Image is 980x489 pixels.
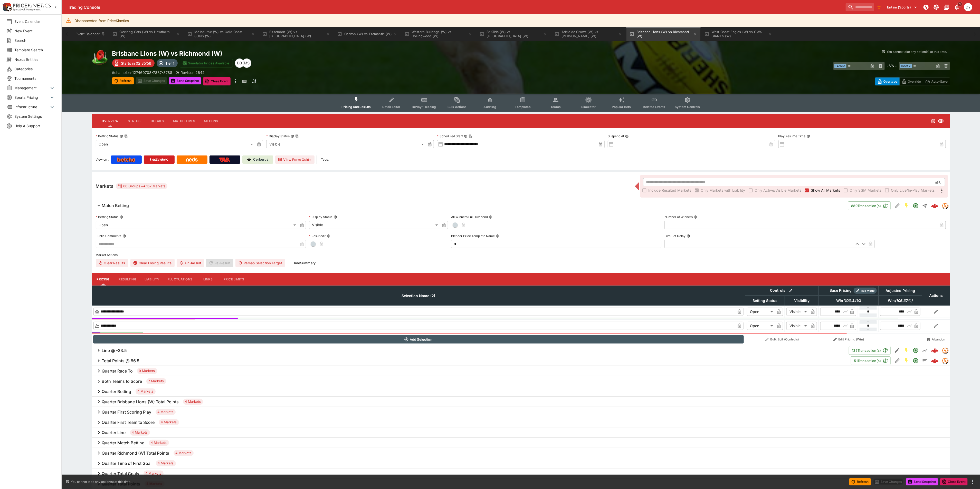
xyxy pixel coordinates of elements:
div: Base Pricing [827,287,854,294]
span: 4 Markets [156,409,176,415]
span: Categories [14,66,55,72]
button: Edit Detail [893,346,902,355]
img: australian_rules.png [92,50,108,66]
button: Resulted? [327,234,330,238]
button: Number of Winners [694,215,697,219]
a: 2e8f6459-264b-4d38-b43e-842936673544 [930,356,940,366]
button: SGM Enabled [902,346,911,355]
span: Selection Name (2) [396,293,441,299]
em: ( 106.37 %) [895,298,913,304]
span: Visibility [788,298,815,304]
p: Cerberus [253,157,268,162]
button: Abandon [924,335,948,344]
div: Trading Console [68,5,844,10]
button: Edit Pricing (Win) [820,335,877,344]
div: 86 Groups 157 Markets [118,183,166,189]
button: Bulk Edit (Controls) [747,335,817,344]
p: Betting Status [96,134,119,138]
button: Betting StatusCopy To Clipboard [120,134,123,138]
button: Remap Selection Target [235,259,285,267]
span: Team A [834,64,846,68]
button: 51Transaction(s) [851,356,891,365]
p: Override [908,79,921,84]
span: Simulator [581,105,596,109]
span: Un-Result [177,259,204,267]
button: Liability [140,273,164,286]
button: Notifications [952,3,962,12]
button: Open [911,356,920,365]
button: Adelaide Crows (W) vs [PERSON_NAME] (W) [551,27,625,41]
div: Start From [875,77,950,85]
span: Help & Support [14,123,55,129]
p: Display Status [309,215,332,219]
button: Fluctuations [164,273,196,286]
span: 4 Markets [130,430,150,435]
img: Cerberus [247,158,251,162]
svg: Open [913,203,919,209]
button: Open [911,346,920,355]
button: Public Comments [122,234,126,238]
div: tradingmodel [942,358,948,364]
svg: Open [931,119,936,124]
th: Actions [922,286,950,305]
svg: Open [913,358,919,364]
p: Suspend At [608,134,624,138]
span: System Settings [14,114,55,119]
span: 4 Markets [159,420,179,425]
div: Open [747,322,775,330]
button: 889Transaction(s) [848,201,891,210]
img: Neds [186,158,198,162]
p: Resulted? [309,234,326,238]
img: PriceKinetics Logo [2,2,12,12]
div: tradingmodel [942,347,948,354]
h6: Quarter Betting [102,389,131,394]
span: Include Resulted Markets [649,188,691,193]
button: NOT Connected to PK [921,3,931,12]
img: logo-cerberus--red.svg [931,202,938,209]
span: 4 Markets [156,461,176,466]
button: Actions [199,115,222,127]
span: Bulk Actions [448,105,467,109]
button: Brisbane Lions (W) vs Richmond (W) [626,27,700,41]
button: Scheduled StartCopy To Clipboard [464,134,468,138]
span: Related Events [643,105,665,109]
div: Visible [786,308,809,316]
img: PriceKinetics [13,4,51,7]
p: Auto-Save [931,79,948,84]
h6: Quarter First Team to Score [102,420,155,425]
button: Overview [98,115,123,127]
img: Betcha [117,158,136,162]
span: Infrastructure [14,104,49,110]
h6: Quarter Richmond (W) Total Points [102,451,169,456]
button: Bulk edit [787,287,794,294]
p: Number of Winners [664,215,693,219]
span: Pricing and Results [341,105,371,109]
span: 1 [957,2,963,7]
div: Visible [786,322,809,330]
span: InPlay™ Trading [412,105,436,109]
span: 7 Markets [146,379,166,384]
input: search [846,3,874,11]
div: Disconnected from PriceKinetics [74,16,129,25]
a: f1e8460e-7b99-4a92-abab-d2e2da9f244d [930,201,940,211]
button: Live Bet Delay [687,234,690,238]
h6: Line @ -33.5 [102,348,127,353]
p: Revision 2642 [181,70,205,75]
button: View Form Guide [275,155,315,164]
span: Team B [900,64,912,68]
span: Management [14,85,49,91]
button: Melbourne (W) vs Gold Coast SUNS (W) [184,27,258,41]
img: Sportsbook Management [13,8,41,11]
p: You cannot take any action(s) at this time. [71,480,131,484]
button: Close Event [940,478,968,485]
p: Scheduled Start [437,134,463,138]
img: Ladbrokes [150,158,168,162]
span: 4 Markets [136,389,156,394]
button: Pricing [92,273,115,286]
button: Simulator Prices Available [180,59,233,67]
button: Price Limits [220,273,248,286]
a: 68eb45c5-da66-4c2d-a2bb-1b6fe07be462 [930,345,940,356]
span: Detail Editor [382,105,401,109]
span: System Controls [675,105,700,109]
svg: More [939,188,945,194]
